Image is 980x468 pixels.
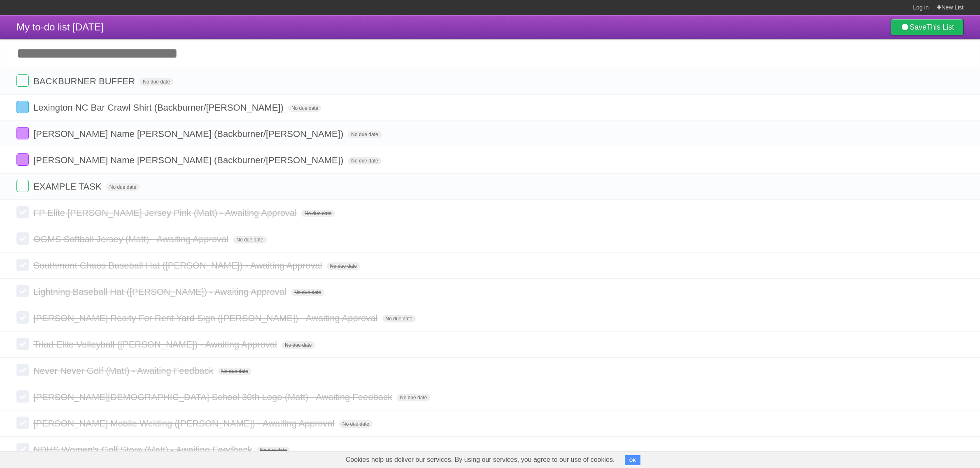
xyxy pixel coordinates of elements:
span: No due date [382,315,416,322]
span: [PERSON_NAME] Mobile Welding ([PERSON_NAME]) - Awaiting Approval [33,418,337,429]
label: Done [16,74,29,87]
span: Lightning Baseball Hat ([PERSON_NAME]) - Awaiting Approval [33,287,289,297]
span: No due date [288,104,321,112]
span: EXAMPLE TASK [33,181,103,192]
span: No due date [339,420,372,428]
label: Done [16,338,29,350]
span: My to-do list [DATE] [16,21,104,32]
span: FP Elite [PERSON_NAME] Jersey Pink (Matt) - Awaiting Approval [33,208,299,218]
button: OK [625,455,641,465]
span: BACKBURNER BUFFER [33,76,137,86]
span: No due date [282,341,315,349]
label: Done [16,311,29,324]
span: Triad Elite Volleyball ([PERSON_NAME]) - Awaiting Approval [33,339,279,350]
label: Done [16,101,29,113]
span: No due date [257,447,290,454]
label: Done [16,127,29,139]
label: Done [16,206,29,218]
span: No due date [397,394,430,401]
span: No due date [327,262,360,270]
label: Done [16,259,29,271]
b: This List [926,23,954,31]
label: Done [16,443,29,455]
span: No due date [218,368,251,375]
label: Done [16,390,29,403]
label: Done [16,232,29,245]
span: Cookies help us deliver our services. By using our services, you agree to our use of cookies. [338,452,623,468]
label: Done [16,285,29,297]
span: [PERSON_NAME] Name [PERSON_NAME] (Backburner/[PERSON_NAME]) [33,129,345,139]
span: [PERSON_NAME] Name [PERSON_NAME] (Backburner/[PERSON_NAME]) [33,155,345,165]
span: NDHS Women's Golf Store (Matt) - Awaiting Feedback [33,445,254,455]
span: Lexington NC Bar Crawl Shirt (Backburner/[PERSON_NAME]) [33,102,286,113]
span: Never Never Golf (Matt) - Awaiting Feedback [33,366,215,376]
span: No due date [233,236,266,243]
span: [PERSON_NAME][DEMOGRAPHIC_DATA] School 30th Logo (Matt) - Awaiting Feedback [33,392,394,402]
span: [PERSON_NAME] Realty For Rent Yard Sign ([PERSON_NAME]) - Awaiting Approval [33,313,379,323]
span: OGMS Softball Jersey (Matt) - Awaiting Approval [33,234,230,244]
span: Southmont Chaos Baseball Hat ([PERSON_NAME]) - Awaiting Approval [33,260,324,271]
label: Done [16,417,29,429]
label: Done [16,364,29,376]
span: No due date [140,78,173,86]
span: No due date [348,157,381,164]
label: Done [16,180,29,192]
a: SaveThis List [891,19,964,35]
span: No due date [106,183,140,191]
span: No due date [291,289,324,296]
span: No due date [348,131,381,138]
span: No due date [301,210,335,217]
label: Done [16,153,29,166]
